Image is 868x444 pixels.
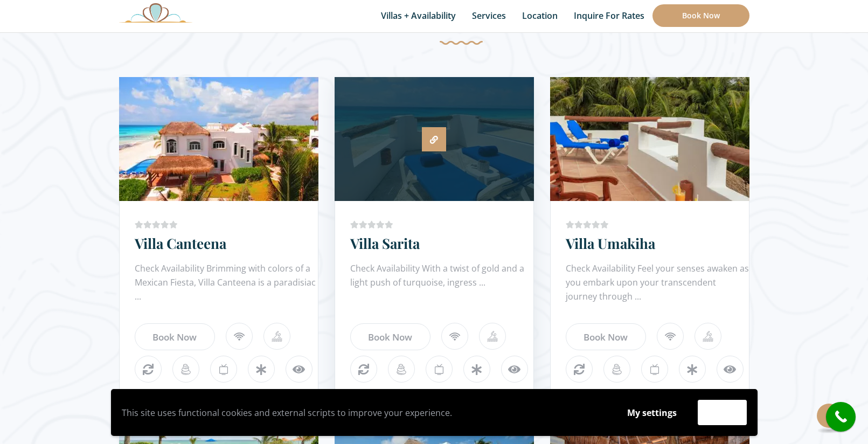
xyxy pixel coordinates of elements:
div: Check Availability Brimming with colors of a Mexican Fiesta, Villa Canteena is a paradisiac ... [135,261,318,304]
a: Book Now [350,323,430,350]
a: Book Now [566,323,646,350]
img: Awesome Logo [119,3,192,23]
button: My settings [617,400,687,425]
a: Book Now [135,323,215,350]
a: Villa Canteena [135,234,226,253]
div: Check Availability Feel your senses awaken as you embark upon your transcendent journey through ... [566,261,749,304]
div: Check Availability With a twist of gold and a light push of turquoise, ingress ... [350,261,533,304]
a: Book Now [652,4,749,27]
a: Villa Sarita [350,234,420,253]
i: call [829,405,853,429]
p: This site uses functional cookies and external scripts to improve your experience. [122,405,606,421]
a: call [826,402,856,432]
a: Villa Umakiha [566,234,655,253]
button: Accept [698,400,747,425]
